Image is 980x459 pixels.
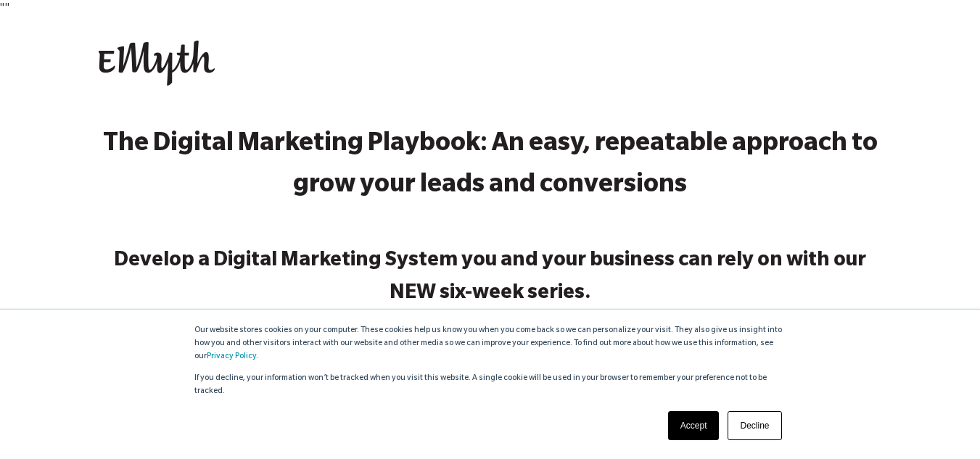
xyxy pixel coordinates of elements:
p: Our website stores cookies on your computer. These cookies help us know you when you come back so... [194,324,786,363]
a: Decline [728,411,781,440]
a: Privacy Policy [207,352,256,361]
strong: Develop a Digital Marketing System you and your business can rely on with our NEW six-week series. [114,251,866,305]
p: If you decline, your information won’t be tracked when you visit this website. A single cookie wi... [194,372,786,398]
a: Accept [668,411,720,440]
img: EMyth [99,41,215,86]
strong: The Digital Marketing Playbook: An easy, repeatable approach to grow your leads and conversions [103,132,878,201]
